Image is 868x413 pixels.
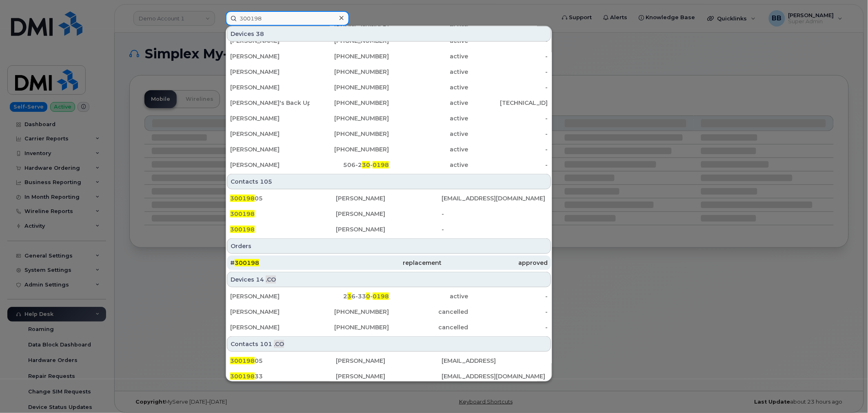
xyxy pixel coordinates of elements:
div: Contacts [227,174,551,189]
div: 05 [230,357,336,365]
div: [PERSON_NAME] [230,161,310,169]
span: 101 [260,340,272,348]
a: [PERSON_NAME][PHONE_NUMBER]active- [227,127,551,141]
div: [EMAIL_ADDRESS][DOMAIN_NAME] [442,194,548,202]
div: [PERSON_NAME] [230,68,310,76]
a: [PERSON_NAME]506-230-0198active- [227,158,551,172]
a: #300198replacementapproved [227,255,551,270]
div: Devices [227,26,551,42]
div: - [468,161,548,169]
div: [PERSON_NAME] [230,130,310,138]
div: cancelled [389,323,468,331]
div: [PERSON_NAME] [336,372,442,380]
div: [PERSON_NAME] [336,357,442,365]
div: active [389,114,468,122]
div: - [468,83,548,91]
div: [PHONE_NUMBER] [310,68,389,76]
a: [PERSON_NAME][PHONE_NUMBER]active- [227,33,551,48]
a: [PERSON_NAME]'s Back Up[PHONE_NUMBER]active[TECHNICAL_ID] [227,95,551,110]
a: 30019833[PERSON_NAME][EMAIL_ADDRESS][DOMAIN_NAME] [227,369,551,384]
div: - [468,52,548,60]
div: [PERSON_NAME] [230,292,310,300]
div: active [389,68,468,76]
a: [PERSON_NAME][PHONE_NUMBER]active- [227,142,551,157]
div: active [389,52,468,60]
div: - [442,225,548,233]
span: 300198 [235,259,259,266]
div: [PERSON_NAME] [230,323,310,331]
div: active [389,83,468,91]
span: 300198 [230,195,255,202]
div: - [468,145,548,153]
div: [PERSON_NAME] [230,83,310,91]
div: [TECHNICAL_ID] [468,99,548,107]
a: 300198[PERSON_NAME]- [227,222,551,237]
div: [PERSON_NAME] [336,225,442,233]
div: [PHONE_NUMBER] [310,308,389,316]
a: [PERSON_NAME][PHONE_NUMBER]active- [227,64,551,79]
span: 0 [366,293,370,300]
div: [EMAIL_ADDRESS] [442,357,548,365]
div: 2 6-33 - [310,292,389,300]
div: Orders [227,238,551,254]
div: [PHONE_NUMBER] [310,99,389,107]
div: - [468,308,548,316]
span: .CO [266,275,276,284]
div: - [442,210,548,218]
span: 14 [256,275,264,284]
div: - [468,68,548,76]
div: [PERSON_NAME] [230,145,310,153]
a: [PERSON_NAME][PHONE_NUMBER]cancelled- [227,320,551,335]
div: active [389,99,468,107]
div: - [468,130,548,138]
div: active [389,292,468,300]
div: active [389,130,468,138]
span: 300198 [230,210,255,218]
a: 30019805[PERSON_NAME][EMAIL_ADDRESS] [227,353,551,368]
span: 300198 [230,226,255,233]
div: cancelled [389,308,468,316]
div: # [230,259,336,267]
div: [PHONE_NUMBER] [310,145,389,153]
div: - [468,292,548,300]
div: [PHONE_NUMBER] [310,83,389,91]
span: 0198 [373,293,389,300]
div: [PERSON_NAME] [336,210,442,218]
span: 0198 [373,161,389,169]
div: [PERSON_NAME] [230,52,310,60]
a: [PERSON_NAME][PHONE_NUMBER]active- [227,49,551,64]
div: 05 [230,194,336,202]
div: [PERSON_NAME] [230,114,310,122]
div: active [389,145,468,153]
a: 30019805[PERSON_NAME][EMAIL_ADDRESS][DOMAIN_NAME] [227,191,551,206]
span: 38 [256,30,264,38]
span: 3 [347,293,351,300]
div: [PHONE_NUMBER] [310,114,389,122]
div: [PERSON_NAME]'s Back Up [230,99,310,107]
div: 506-2 - [310,161,389,169]
span: 300198 [230,357,255,364]
a: [PERSON_NAME][PHONE_NUMBER]cancelled- [227,304,551,319]
div: Devices [227,272,551,287]
span: 105 [260,178,272,186]
div: [PHONE_NUMBER] [310,130,389,138]
a: [PERSON_NAME][PHONE_NUMBER]active- [227,80,551,95]
a: [PERSON_NAME]236-330-0198active- [227,289,551,304]
div: [EMAIL_ADDRESS][DOMAIN_NAME] [442,372,548,380]
div: [PERSON_NAME] [230,308,310,316]
div: [PERSON_NAME] [336,194,442,202]
div: [PHONE_NUMBER] [310,323,389,331]
div: replacement [336,259,442,267]
span: 30 [362,161,370,169]
div: Contacts [227,336,551,352]
span: 300198 [230,373,255,380]
span: .CO [274,340,284,348]
div: - [468,323,548,331]
div: approved [442,259,548,267]
div: 33 [230,372,336,380]
a: 300198[PERSON_NAME]- [227,206,551,221]
div: [PHONE_NUMBER] [310,52,389,60]
a: [PERSON_NAME][PHONE_NUMBER]active- [227,111,551,126]
div: - [468,114,548,122]
div: active [389,161,468,169]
